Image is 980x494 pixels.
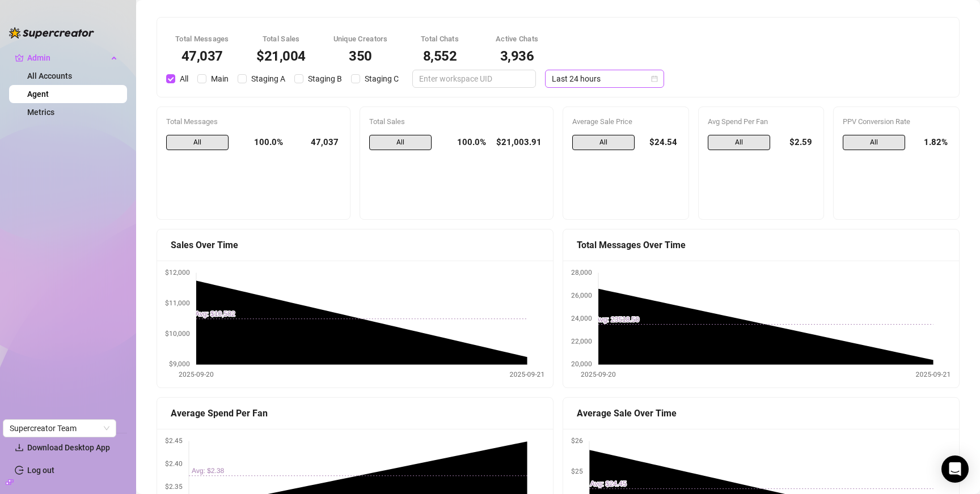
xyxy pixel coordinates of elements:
[369,135,432,151] span: All
[27,108,54,117] a: Metrics
[369,116,544,127] div: Total Sales
[166,116,341,127] div: Total Messages
[247,73,290,85] span: Staging A
[360,73,403,85] span: Staging C
[171,238,539,252] div: Sales Over Time
[27,49,108,67] span: Admin
[441,135,486,151] div: 100.0%
[175,73,193,85] span: All
[577,406,945,420] div: Average Sale Over Time
[495,135,544,151] div: $21,003.91
[492,33,542,45] div: Active Chats
[415,49,465,63] div: 8,552
[166,135,229,151] span: All
[175,49,229,63] div: 47,037
[572,135,635,151] span: All
[27,90,49,99] a: Agent
[914,135,950,151] div: 1.82%
[10,420,109,437] span: Supercreator Team
[27,71,72,80] a: All Accounts
[256,33,306,45] div: Total Sales
[256,49,306,63] div: $21,004
[292,135,341,151] div: 47,037
[6,478,14,486] span: build
[572,116,679,127] div: Average Sale Price
[206,73,233,85] span: Main
[333,33,388,45] div: Unique Creators
[333,49,388,63] div: 350
[15,443,24,452] span: download
[238,135,283,151] div: 100.0%
[651,75,658,82] span: calendar
[843,135,905,151] span: All
[9,27,94,39] img: logo-BBDzfeDw.svg
[415,33,465,45] div: Total Chats
[941,455,969,483] div: Open Intercom Messenger
[27,443,110,452] span: Download Desktop App
[303,73,347,85] span: Staging B
[708,135,770,151] span: All
[644,135,679,151] div: $24.54
[15,53,24,62] span: crown
[577,238,945,252] div: Total Messages Over Time
[708,116,815,127] div: Avg Spend Per Fan
[779,135,815,151] div: $2.59
[843,116,950,127] div: PPV Conversion Rate
[492,49,542,63] div: 3,936
[27,466,54,475] a: Log out
[552,70,657,87] span: Last 24 hours
[171,406,539,420] div: Average Spend Per Fan
[419,73,520,85] input: Enter workspace UID
[175,33,229,45] div: Total Messages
